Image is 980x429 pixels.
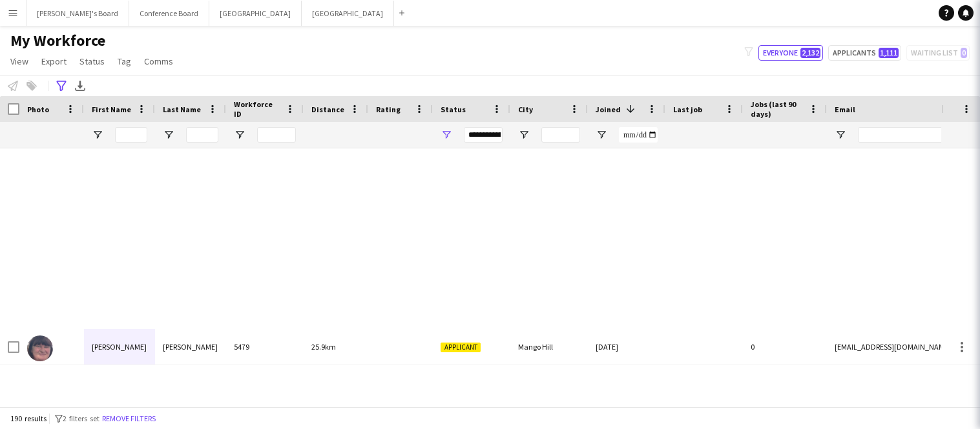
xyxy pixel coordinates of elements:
[234,129,245,141] button: Open Filter Menu
[751,99,804,119] span: Jobs (last 90 days)
[155,329,226,364] div: [PERSON_NAME]
[92,105,131,114] span: First Name
[41,55,67,67] span: Export
[441,129,452,141] button: Open Filter Menu
[209,1,302,26] button: [GEOGRAPHIC_DATA]
[518,129,530,141] button: Open Filter Menu
[63,414,99,423] span: 2 filters set
[835,105,855,114] span: Email
[619,127,658,143] input: Joined Filter Input
[226,329,304,364] div: 5479
[828,45,901,61] button: Applicants1,111
[115,127,147,143] input: First Name Filter Input
[79,55,105,67] span: Status
[26,1,129,26] button: [PERSON_NAME]'s Board
[54,78,69,94] app-action-btn: Advanced filters
[311,342,336,352] span: 25.9km
[673,105,702,114] span: Last job
[879,48,899,58] span: 1,111
[10,55,28,67] span: View
[144,55,173,67] span: Comms
[36,53,72,70] a: Export
[743,329,827,364] div: 0
[163,129,174,141] button: Open Filter Menu
[510,329,588,364] div: Mango Hill
[139,53,178,70] a: Comms
[99,412,158,426] button: Remove filters
[74,53,110,70] a: Status
[800,48,820,58] span: 2,132
[758,45,823,61] button: Everyone2,132
[234,99,280,119] span: Workforce ID
[257,127,296,143] input: Workforce ID Filter Input
[441,105,466,114] span: Status
[588,329,665,364] div: [DATE]
[376,105,401,114] span: Rating
[541,127,580,143] input: City Filter Input
[596,129,607,141] button: Open Filter Menu
[441,343,481,352] span: Applicant
[186,127,218,143] input: Last Name Filter Input
[27,105,49,114] span: Photo
[84,329,155,364] div: [PERSON_NAME]
[10,31,105,50] span: My Workforce
[302,1,394,26] button: [GEOGRAPHIC_DATA]
[129,1,209,26] button: Conference Board
[311,105,344,114] span: Distance
[163,105,201,114] span: Last Name
[112,53,136,70] a: Tag
[835,129,846,141] button: Open Filter Menu
[596,105,621,114] span: Joined
[5,53,34,70] a: View
[518,105,533,114] span: City
[27,335,53,361] img: Sheena Baines
[92,129,103,141] button: Open Filter Menu
[72,78,88,94] app-action-btn: Export XLSX
[118,55,131,67] span: Tag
